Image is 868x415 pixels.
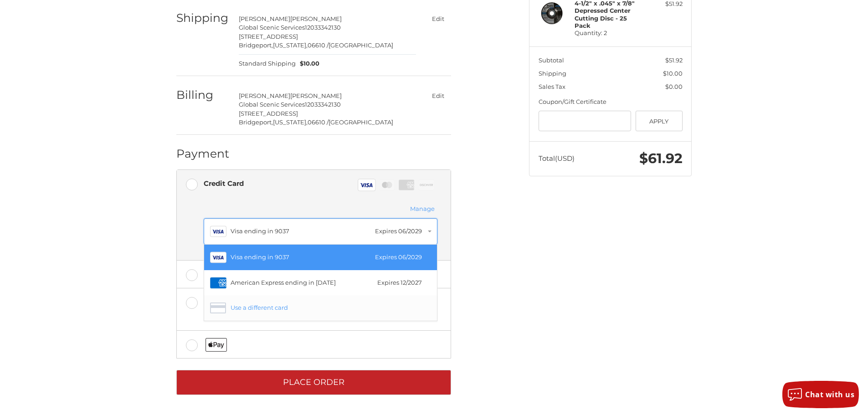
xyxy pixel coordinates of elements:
div: Visa ending in 9037 [231,253,370,262]
button: American Express ending in [DATE]Expires 12/2027 [204,270,437,296]
span: [GEOGRAPHIC_DATA] [329,41,393,49]
span: Sales Tax [539,83,565,90]
span: [US_STATE], [273,41,308,49]
span: [STREET_ADDRESS] [239,110,298,117]
button: Apply [636,111,683,131]
button: Use a different card [204,295,437,321]
div: Expires 06/2029 [375,253,422,262]
span: [PERSON_NAME] [290,92,342,99]
h2: Billing [176,88,230,102]
h2: Payment [176,147,230,161]
div: Coupon/Gift Certificate [539,97,683,107]
h2: Shipping [176,11,230,25]
span: $61.92 [639,150,683,167]
button: Manage [407,204,437,214]
span: Total (USD) [539,154,575,163]
span: Global Scenic Services [239,101,305,108]
span: 06610 / [308,41,329,49]
span: Bridgeport, [239,118,273,126]
span: $51.92 [665,56,683,64]
input: Gift Certificate or Coupon Code [539,111,632,131]
button: Visa ending in 9037Expires 06/2029 [204,218,437,245]
span: [GEOGRAPHIC_DATA] [329,118,393,126]
div: Credit Card [204,176,244,191]
button: Place Order [176,370,451,395]
button: Edit [425,12,451,26]
span: $10.00 [296,59,320,68]
span: Standard Shipping [239,59,296,68]
span: Bridgeport, [239,41,273,49]
span: Subtotal [539,56,564,64]
button: Visa ending in 9037Expires 06/2029 [204,245,437,270]
div: Expires 06/2029 [375,227,422,236]
div: Expires 12/2027 [377,278,422,287]
div: Use a different card [231,303,426,313]
span: [PERSON_NAME] [239,15,290,22]
div: Visa ending in 9037 [231,227,370,236]
span: $10.00 [663,70,683,77]
span: Shipping [539,70,566,77]
span: 12033342130 [305,101,341,108]
button: Chat with us [782,381,859,408]
span: Global Scenic Services [239,24,305,31]
img: Applepay icon [205,338,227,352]
div: American Express ending in [DATE] [231,278,373,287]
span: [PERSON_NAME] [290,15,342,22]
span: Chat with us [805,389,854,400]
span: [US_STATE], [273,118,308,126]
span: [PERSON_NAME] [239,92,290,99]
button: Edit [425,89,451,102]
span: [STREET_ADDRESS] [239,33,298,40]
span: 12033342130 [305,24,341,31]
span: 06610 / [308,118,329,126]
span: $0.00 [665,83,683,90]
